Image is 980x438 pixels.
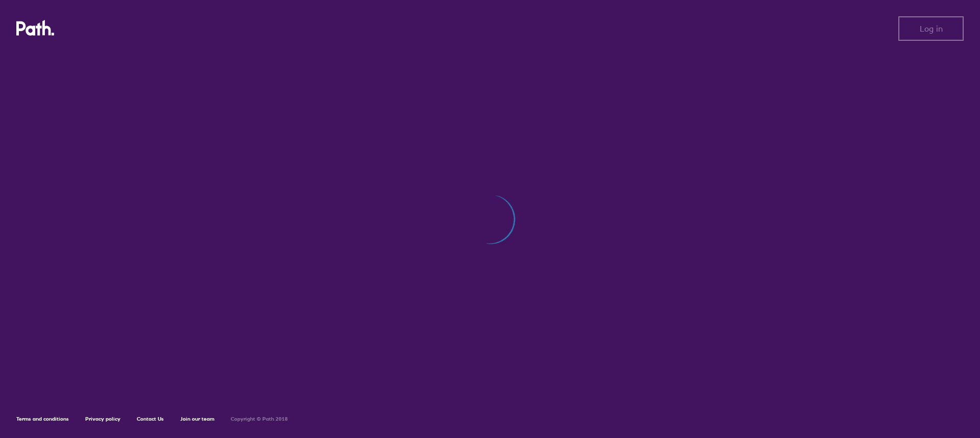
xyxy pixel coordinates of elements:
[920,24,943,33] span: Log in
[898,16,964,41] button: Log in
[16,416,69,422] a: Terms and conditions
[180,416,214,422] a: Join our team
[137,416,164,422] a: Contact Us
[231,416,288,422] h6: Copyright © Path 2018
[85,416,120,422] a: Privacy policy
